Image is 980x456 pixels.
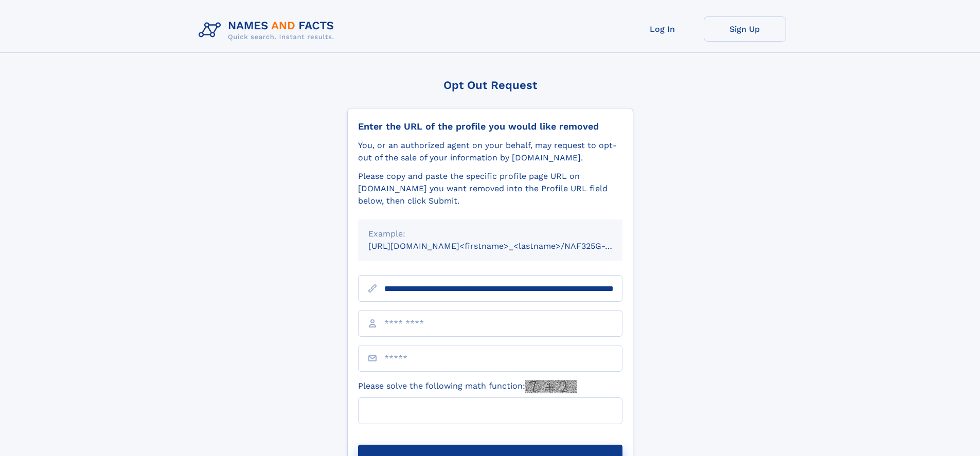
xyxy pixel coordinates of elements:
[621,16,704,42] a: Log In
[368,241,642,251] small: [URL][DOMAIN_NAME]<firstname>_<lastname>/NAF325G-xxxxxxxx
[358,170,622,207] div: Please copy and paste the specific profile page URL on [DOMAIN_NAME] you want removed into the Pr...
[704,16,786,42] a: Sign Up
[194,16,343,44] img: Logo Names and Facts
[358,121,622,132] div: Enter the URL of the profile you would like removed
[358,380,577,393] label: Please solve the following math function:
[358,139,622,164] div: You, or an authorized agent on your behalf, may request to opt-out of the sale of your informatio...
[347,79,633,92] div: Opt Out Request
[368,228,612,240] div: Example:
